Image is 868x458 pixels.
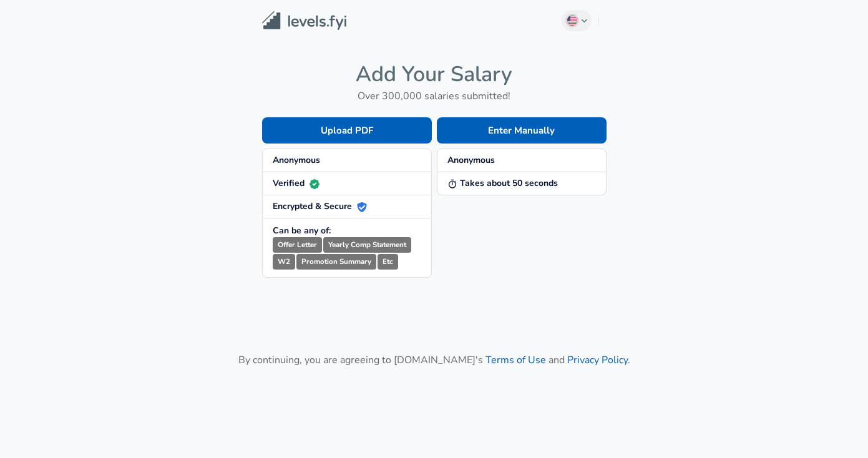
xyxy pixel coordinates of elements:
[447,177,558,189] strong: Takes about 50 seconds
[262,87,607,105] h6: Over 300,000 salaries submitted!
[567,16,577,26] img: English (US)
[273,177,319,189] strong: Verified
[262,11,346,31] img: Levels.fyi
[296,254,376,270] small: Promotion Summary
[273,200,367,212] strong: Encrypted & Secure
[378,254,398,270] small: Etc
[262,61,607,87] h4: Add Your Salary
[485,353,546,367] a: Terms of Use
[562,10,592,31] button: English (US)
[273,225,331,236] strong: Can be any of:
[273,237,322,253] small: Offer Letter
[273,154,320,166] strong: Anonymous
[447,154,495,166] strong: Anonymous
[262,117,432,144] button: Upload PDF
[567,353,628,367] a: Privacy Policy
[323,237,411,253] small: Yearly Comp Statement
[437,117,607,144] button: Enter Manually
[273,254,295,270] small: W2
